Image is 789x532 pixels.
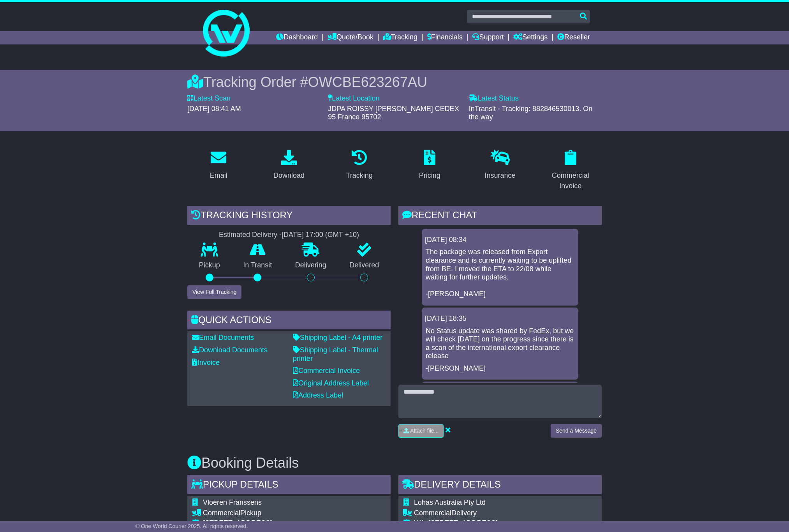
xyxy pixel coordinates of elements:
div: Commercial Invoice [544,170,597,191]
div: Tracking [346,170,373,181]
a: Insurance [479,147,520,184]
div: Tracking history [187,206,391,227]
div: Tracking Order # [187,74,602,90]
div: Delivery [414,509,533,518]
span: OWCBE623267AU [308,74,427,90]
label: Latest Status [469,94,519,103]
a: Email [205,147,232,184]
p: The package was released from Export clearance and is currently waiting to be uplifted from BE. I... [426,248,574,299]
div: Insurance [484,170,515,181]
h3: Booking Details [187,455,602,471]
div: RECENT CHAT [398,206,602,227]
a: Financials [427,31,463,44]
a: Commercial Invoice [539,147,602,194]
p: Pickup [187,261,232,270]
span: JDPA ROISSY [PERSON_NAME] CEDEX 95 France 95702 [328,105,459,121]
a: Original Address Label [293,379,369,387]
a: Commercial Invoice [293,367,360,375]
div: Delivery Details [398,475,602,496]
span: Lohas Australia Pty Ltd [414,498,486,506]
div: [DATE] 17:00 (GMT +10) [282,231,359,239]
div: [DATE] 18:35 [425,315,575,323]
a: Tracking [341,147,378,184]
span: [DATE] 08:41 AM [187,105,241,113]
span: Commercial [203,509,240,517]
span: Vloeren Franssens [203,498,262,506]
div: Email [210,170,227,181]
a: Address Label [293,391,343,399]
a: Download Documents [192,346,268,354]
a: Support [472,31,504,44]
a: Shipping Label - Thermal printer [293,346,378,362]
a: Dashboard [276,31,318,44]
a: Reseller [557,31,590,44]
div: Quick Actions [187,311,391,332]
p: Delivering [284,261,338,270]
div: [DATE] 08:34 [425,236,575,244]
a: Email Documents [192,334,254,341]
div: W1, [STREET_ADDRESS] [414,519,533,528]
label: Latest Location [328,94,379,103]
button: Send a Message [551,424,602,438]
div: Pricing [419,170,440,181]
a: Tracking [383,31,417,44]
span: Commercial [414,509,451,517]
p: Delivered [338,261,391,270]
div: [STREET_ADDRESS] [203,519,322,528]
span: InTransit - Tracking: 882846530013. On the way [469,105,593,121]
div: Download [273,170,305,181]
span: © One World Courier 2025. All rights reserved. [136,523,248,529]
p: In Transit [232,261,284,270]
a: Pricing [414,147,446,184]
a: Download [268,147,310,184]
p: No Status update was shared by FedEx, but we will check [DATE] on the progress since there is a s... [426,327,574,361]
a: Settings [513,31,548,44]
a: Invoice [192,359,220,366]
p: -[PERSON_NAME] [426,364,574,373]
div: Pickup Details [187,475,391,496]
div: Pickup [203,509,322,518]
div: Estimated Delivery - [187,231,391,239]
a: Quote/Book [328,31,373,44]
label: Latest Scan [187,94,231,103]
button: View Full Tracking [187,285,241,299]
a: Shipping Label - A4 printer [293,334,382,341]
